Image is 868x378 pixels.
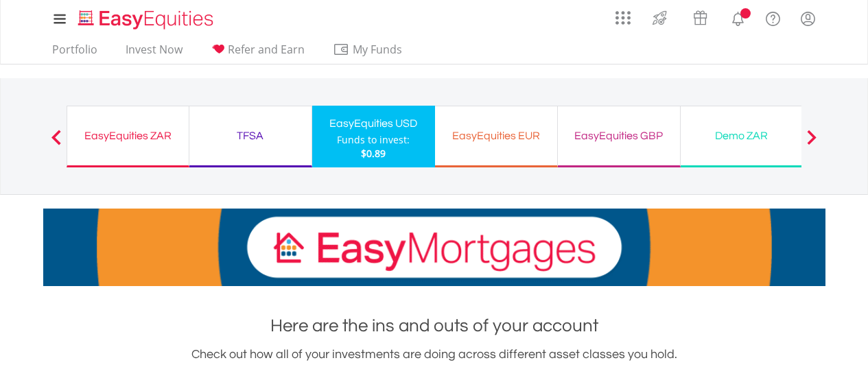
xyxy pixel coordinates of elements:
div: Funds to invest: [337,133,410,147]
span: $0.89 [361,147,386,160]
img: thrive-v2.svg [648,7,671,29]
div: EasyEquities GBP [566,126,672,145]
a: Home page [73,3,219,31]
a: FAQ's and Support [755,3,790,31]
span: Refer and Earn [228,42,305,57]
a: Vouchers [680,3,720,29]
img: grid-menu-icon.svg [615,10,631,25]
div: EasyEquities ZAR [75,126,180,145]
span: My Funds [333,40,423,58]
button: Next [798,137,825,150]
div: EasyEquities EUR [443,126,549,145]
img: vouchers-v2.svg [689,7,712,29]
div: Demo ZAR [689,126,795,145]
div: TFSA [198,126,303,145]
a: Portfolio [47,43,103,64]
a: My Profile [790,3,825,34]
a: Refer and Earn [205,43,310,64]
h1: Here are the ins and outs of your account [43,314,825,338]
a: AppsGrid [607,3,640,25]
a: Notifications [720,3,755,31]
button: Previous [43,137,70,150]
img: EasyMortage Promotion Banner [43,209,825,286]
img: EasyEquities_Logo.png [75,8,219,31]
a: Invest Now [120,43,188,64]
div: EasyEquities USD [320,114,427,133]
